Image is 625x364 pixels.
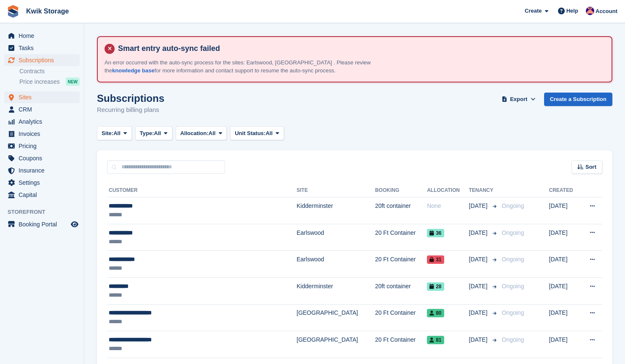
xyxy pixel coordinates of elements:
span: Allocation: [180,129,209,138]
a: menu [4,189,80,201]
span: Ongoing [502,309,524,316]
a: menu [4,177,80,189]
td: [DATE] [549,277,580,304]
th: Booking [375,184,427,197]
td: [GEOGRAPHIC_DATA] [297,304,375,331]
td: [DATE] [549,224,580,251]
a: menu [4,128,80,140]
span: [DATE] [469,308,489,317]
span: Ongoing [502,256,524,263]
h4: Smart entry auto-sync failed [115,44,605,53]
button: Type: All [135,126,172,140]
button: Allocation: All [176,126,227,140]
span: Insurance [19,165,69,176]
span: Coupons [19,152,69,164]
a: menu [4,91,80,103]
img: stora-icon-8386f47178a22dfd0bd8f6a31ec36ba5ce8667c1dd55bd0f319d3a0aa187defe.svg [7,5,19,18]
td: Kidderminster [297,197,375,224]
span: All [209,129,216,138]
span: [DATE] [469,255,489,264]
td: Kidderminster [297,277,375,304]
td: 20ft container [375,277,427,304]
span: 80 [427,309,444,317]
span: Ongoing [502,202,524,209]
span: 81 [427,336,444,344]
a: knowledge base [112,67,154,74]
td: Earlswood [297,224,375,251]
span: Capital [19,189,69,201]
span: Create [525,7,542,15]
td: 20 Ft Container [375,224,427,251]
td: 20 Ft Container [375,304,427,331]
td: 20ft container [375,197,427,224]
a: menu [4,218,80,230]
a: menu [4,165,80,176]
span: Analytics [19,116,69,128]
span: Invoices [19,128,69,140]
span: Pricing [19,140,69,152]
th: Created [549,184,580,197]
span: Unit Status: [235,129,266,138]
th: Customer [107,184,297,197]
h1: Subscriptions [97,93,164,104]
span: 28 [427,282,444,291]
span: 31 [427,255,444,264]
span: Type: [140,129,154,138]
td: 20 Ft Container [375,331,427,358]
span: Site: [102,129,113,138]
th: Tenancy [469,184,499,197]
a: Preview store [70,219,80,229]
span: Export [510,95,527,104]
td: [DATE] [549,331,580,358]
a: Create a Subscription [544,93,612,106]
span: Tasks [19,42,69,54]
span: All [154,129,161,138]
a: Kwik Storage [23,4,72,18]
span: Sites [19,91,69,103]
span: Subscriptions [19,54,69,66]
div: None [427,202,469,210]
a: menu [4,104,80,115]
span: Home [19,30,69,42]
a: menu [4,54,80,66]
span: Ongoing [502,229,524,236]
a: menu [4,42,80,54]
span: Storefront [8,208,84,216]
td: Earlswood [297,251,375,278]
a: menu [4,152,80,164]
th: Allocation [427,184,469,197]
p: An error occurred with the auto-sync process for the sites: Earlswood, [GEOGRAPHIC_DATA] . Please... [105,58,400,75]
span: [DATE] [469,228,489,237]
span: Price increases [19,78,60,86]
a: menu [4,30,80,42]
th: Site [297,184,375,197]
td: [DATE] [549,251,580,278]
div: NEW [66,77,80,86]
a: menu [4,116,80,128]
a: Contracts [19,67,80,75]
button: Unit Status: All [230,126,284,140]
button: Site: All [97,126,132,140]
td: [DATE] [549,304,580,331]
button: Export [500,93,537,106]
span: Help [566,7,578,15]
span: Account [595,7,617,16]
img: Jade Stanley [586,7,594,15]
span: All [266,129,273,138]
span: Ongoing [502,336,524,343]
td: 20 Ft Container [375,251,427,278]
span: CRM [19,104,69,115]
span: Sort [585,163,596,171]
span: Booking Portal [19,218,69,230]
span: [DATE] [469,282,489,291]
a: Price increases NEW [19,77,80,86]
span: All [113,129,121,138]
span: Settings [19,177,69,189]
td: [GEOGRAPHIC_DATA] [297,331,375,358]
span: [DATE] [469,202,489,210]
span: 36 [427,229,444,237]
span: Ongoing [502,283,524,290]
a: menu [4,140,80,152]
td: [DATE] [549,197,580,224]
span: [DATE] [469,335,489,344]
